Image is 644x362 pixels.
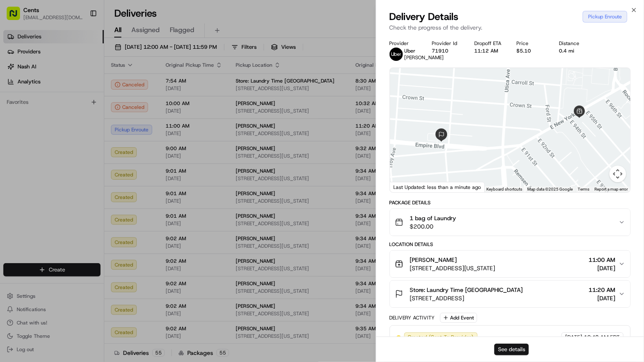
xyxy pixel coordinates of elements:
span: $200.00 [410,222,456,231]
span: [DATE] [589,264,615,272]
span: [PERSON_NAME] [26,129,68,136]
img: 1736555255976-a54dd68f-1ca7-489b-9aae-adbdc363a1c4 [17,129,23,136]
span: [STREET_ADDRESS][US_STATE] [410,264,496,272]
div: 💻 [70,187,77,194]
div: Start new chat [38,79,137,88]
div: Price [517,40,546,47]
span: Knowledge Base [17,186,64,194]
button: 71910 [432,48,448,54]
p: Check the progress of the delivery. [390,23,631,32]
span: [PERSON_NAME] [26,151,68,158]
button: See details [494,344,529,355]
span: [STREET_ADDRESS] [410,294,523,302]
img: Masood Aslam [8,143,22,157]
input: Clear [22,53,138,62]
span: [DATE] [74,151,91,158]
span: Pylon [83,206,101,213]
span: Created (Sent To Provider) [408,334,474,341]
div: Provider [390,40,419,47]
span: Map data ©2025 Google [527,187,573,191]
div: Location Details [390,241,631,248]
div: 0.4 mi [559,48,589,54]
p: Welcome 👋 [8,33,152,46]
div: Delivery Activity [390,314,435,321]
a: Powered byPylon [59,206,101,213]
div: $5.10 [517,48,546,54]
a: Report a map error [594,187,628,191]
span: 11:20 AM [589,286,615,294]
button: Add Event [440,313,477,323]
a: 📗Knowledge Base [5,183,67,198]
img: Google [392,181,420,192]
button: Start new chat [142,82,152,92]
button: Store: Laundry Time [GEOGRAPHIC_DATA][STREET_ADDRESS]11:20 AM[DATE] [390,281,630,307]
div: Package Details [390,199,631,206]
div: Distance [559,40,589,47]
a: 💻API Documentation [67,183,137,198]
img: 4920774857489_3d7f54699973ba98c624_72.jpg [18,79,33,94]
div: We're available if you need us! [38,88,115,94]
img: 1736555255976-a54dd68f-1ca7-489b-9aae-adbdc363a1c4 [17,152,23,158]
a: Terms [578,187,589,191]
a: Open this area in Google Maps (opens a new window) [392,181,420,192]
span: [PERSON_NAME] [410,256,457,264]
div: Past conversations [8,108,53,115]
span: [DATE] [74,129,91,136]
span: [DATE] [565,334,582,341]
button: Map camera controls [609,166,626,182]
div: Dropoff ETA [474,40,503,47]
div: Last Updated: less than a minute ago [390,182,485,192]
button: See all [129,106,152,116]
div: 📗 [8,187,15,194]
span: [DATE] [589,294,615,302]
span: [PERSON_NAME] [405,54,444,61]
button: Keyboard shortcuts [486,186,522,192]
button: 1 bag of Laundry$200.00 [390,209,630,236]
span: Uber [405,48,416,54]
span: API Documentation [79,186,134,194]
div: Provider Id [432,40,461,47]
img: Nash [8,8,25,25]
span: • [69,129,72,136]
span: Delivery Details [390,10,459,23]
img: uber-new-logo.jpeg [390,48,403,61]
div: 11:12 AM [474,48,503,54]
img: Grace Nketiah [8,121,22,134]
span: 1 bag of Laundry [410,214,456,222]
button: [PERSON_NAME][STREET_ADDRESS][US_STATE]11:00 AM[DATE] [390,251,630,277]
span: • [69,151,72,158]
span: Store: Laundry Time [GEOGRAPHIC_DATA] [410,286,523,294]
span: 11:00 AM [589,256,615,264]
img: 1736555255976-a54dd68f-1ca7-489b-9aae-adbdc363a1c4 [8,79,23,94]
span: 10:48 AM EDT [584,334,620,341]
